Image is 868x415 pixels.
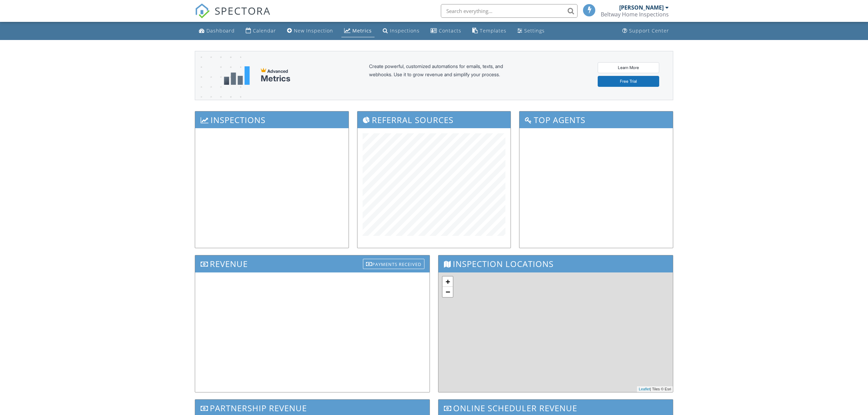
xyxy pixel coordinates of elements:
a: Payments Received [363,257,424,268]
input: Search everything... [441,4,578,18]
a: Leaflet [639,387,650,391]
a: Learn More [598,62,659,73]
img: advanced-banner-bg-f6ff0eecfa0ee76150a1dea9fec4b49f333892f74bc19f1b897a312d7a1b2ff3.png [195,51,241,127]
h3: Inspection Locations [438,255,673,272]
div: Templates [480,27,506,34]
div: Payments Received [363,259,424,269]
img: The Best Home Inspection Software - Spectora [195,3,210,18]
a: Free Trial [598,76,659,87]
div: Metrics [352,27,372,34]
a: Support Center [620,25,672,37]
span: SPECTORA [215,3,271,18]
div: Metrics [261,74,290,83]
div: Support Center [629,27,669,34]
div: New Inspection [294,27,333,34]
a: New Inspection [284,25,336,37]
h3: Revenue [195,255,430,272]
a: Zoom in [443,277,453,287]
div: Beltway Home Inspections [601,11,669,18]
a: Templates [470,25,509,37]
div: [PERSON_NAME] [619,4,664,11]
div: Create powerful, customized automations for emails, texts, and webhooks. Use it to grow revenue a... [369,62,519,89]
div: Settings [524,27,545,34]
span: Advanced [267,68,288,74]
h3: Referral Sources [357,111,511,128]
a: Contacts [428,25,464,37]
a: SPECTORA [195,9,271,24]
a: Dashboard [196,25,238,37]
a: Inspections [380,25,422,37]
a: Settings [515,25,547,37]
a: Zoom out [443,287,453,297]
h3: Inspections [195,111,349,128]
div: Calendar [253,27,276,34]
div: Inspections [390,27,420,34]
a: Metrics [341,25,375,37]
a: Calendar [243,25,279,37]
img: metrics-aadfce2e17a16c02574e7fc40e4d6b8174baaf19895a402c862ea781aae8ef5b.svg [224,66,250,85]
div: Contacts [439,27,461,34]
div: Dashboard [206,27,235,34]
div: | Tiles © Esri [637,386,673,392]
h3: Top Agents [519,111,673,128]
